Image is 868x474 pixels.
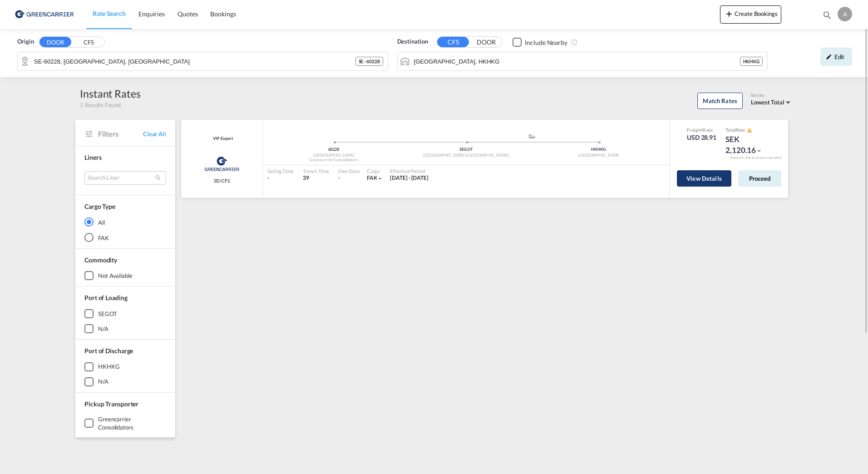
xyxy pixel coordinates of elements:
md-select: Select: Lowest Total [751,96,793,107]
div: icon-pencilEdit [820,48,852,66]
md-input-container: Hong Kong, HKHKG [398,52,768,70]
md-checkbox: N/A [84,324,166,333]
span: Liners [84,153,101,161]
span: 60228 [328,147,340,152]
input: Search by Door [34,54,355,68]
div: not available [98,272,133,280]
button: icon-plus 400-fgCreate Bookings [720,5,781,24]
button: DOOR [470,37,502,48]
div: [GEOGRAPHIC_DATA] ([GEOGRAPHIC_DATA]) [400,153,533,158]
button: Proceed [738,170,781,187]
img: Greencarrier Consolidators [202,153,242,175]
div: - [267,174,294,182]
div: Greencarrier Consolidators [98,415,166,431]
div: Total Rate [725,127,771,134]
md-checkbox: Checkbox No Ink [513,37,567,47]
span: Port of Loading [84,294,128,301]
div: Contract / Rate Agreement / Tariff / Spot Pricing Reference Number: VIP Export [211,136,232,142]
div: Freight Rate [687,127,716,133]
md-input-container: SE-60228, Norrköping, Östergötland [18,52,388,70]
md-icon: icon-chevron-down [377,175,383,182]
button: View Details [677,170,731,187]
span: SE - 60228 [359,58,380,64]
div: Greencarrier Consolidators [267,157,400,163]
img: 609dfd708afe11efa14177256b0082fb.png [14,4,75,25]
span: FAK [367,174,377,181]
div: A [838,7,852,21]
div: [GEOGRAPHIC_DATA] [532,153,665,158]
div: Transit Time [303,168,329,174]
div: N/A [98,377,108,385]
button: Match Rates [697,93,743,109]
div: [GEOGRAPHIC_DATA] [267,153,400,158]
div: Sort by [751,93,793,99]
div: 39 [303,174,329,182]
span: Filters [98,129,143,139]
md-checkbox: Greencarrier Consolidators [84,415,166,431]
md-icon: assets/icons/custom/ship-fill.svg [527,134,538,138]
md-checkbox: N/A [84,377,166,386]
div: HKHKG [98,362,120,370]
div: USD 28.91 [687,133,716,142]
span: Origin [17,37,34,46]
span: [DATE] - [DATE] [390,174,429,181]
button: CFS [437,37,469,47]
div: Include Nearby [525,38,567,47]
span: VIP Export [211,136,232,142]
md-icon: icon-magnify [822,10,832,20]
md-radio-button: FAK [84,233,166,242]
div: SEGOT [400,147,533,153]
div: Cargo Type [84,202,115,211]
div: HKHKG [532,147,665,153]
span: 1 Results Found [80,101,121,109]
span: Pickup Transporter [84,400,138,408]
button: DOOR [39,37,71,47]
span: Enquiries [138,10,165,18]
span: Quotes [178,10,197,18]
span: SD/CFS [214,178,229,184]
button: CFS [73,37,104,48]
span: Clear All [143,130,166,138]
div: SEK 2,120.16 [725,134,771,156]
md-radio-button: All [84,217,166,227]
input: Search by Port [414,54,740,68]
div: Free Days [338,168,360,174]
div: - [338,174,340,182]
div: N/A [98,325,108,333]
div: Cargo [367,168,384,174]
md-icon: icon-pencil [826,54,832,60]
span: Destination [397,37,428,46]
div: icon-magnify [822,10,832,24]
div: Effective Period [390,168,429,174]
div: Instant Rates [80,86,141,101]
md-checkbox: HKHKG [84,362,166,371]
div: SEGOT [98,310,117,318]
md-icon: icon-alert [747,128,752,133]
span: Lowest Total [751,99,784,106]
div: Remark and Inclusion included [724,155,788,160]
span: Rate Search [93,10,126,17]
md-icon: icon-plus 400-fg [724,8,735,19]
div: 01 Aug 2025 - 31 Aug 2025 [390,174,429,182]
button: icon-alert [746,127,752,133]
span: Commodity [84,256,117,264]
md-checkbox: SEGOT [84,309,166,318]
div: Sailing Date [267,168,294,174]
span: Bookings [210,10,236,18]
md-icon: icon-chevron-down [756,148,762,154]
span: Port of Discharge [84,347,133,355]
md-icon: Unchecked: Ignores neighbouring ports when fetching rates.Checked : Includes neighbouring ports w... [571,39,578,46]
div: HKHKG [740,57,763,66]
